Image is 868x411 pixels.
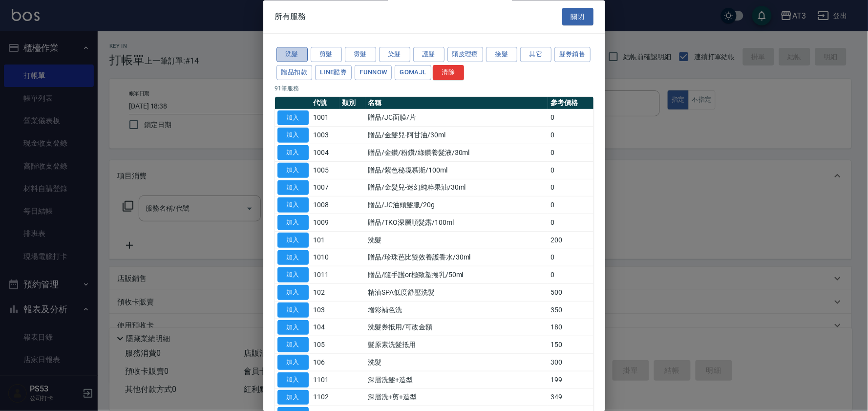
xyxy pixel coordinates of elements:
td: 103 [311,302,340,319]
button: 護髮 [413,47,445,63]
td: 0 [548,127,593,144]
button: 加入 [277,268,309,283]
button: 剪髮 [311,47,342,63]
td: 1005 [311,162,340,179]
td: 0 [548,196,593,214]
td: 贈品/JC面膜/片 [365,109,548,127]
td: 贈品/珍珠芭比雙效養護香水/30ml [365,249,548,267]
td: 贈品/紫色秘境慕斯/100ml [365,162,548,179]
td: 101 [311,232,340,249]
button: 加入 [277,338,309,353]
button: FUNNOW [355,65,392,80]
button: 清除 [433,65,464,80]
td: 0 [548,162,593,179]
td: 1010 [311,249,340,267]
td: 105 [311,336,340,354]
td: 1008 [311,196,340,214]
td: 1007 [311,179,340,197]
td: 500 [548,284,593,302]
button: 贈品扣款 [276,65,313,80]
td: 1011 [311,266,340,284]
td: 1101 [311,371,340,389]
td: 0 [548,109,593,127]
td: 1004 [311,144,340,162]
button: 加入 [277,216,309,231]
button: 加入 [277,163,309,178]
td: 洗髮 [365,354,548,371]
button: 加入 [277,303,309,318]
button: 加入 [277,128,309,143]
button: 加入 [277,390,309,405]
button: 加入 [277,285,309,301]
td: 贈品/金鑽/粉鑽/綠鑽養髮液/30ml [365,144,548,162]
button: 加入 [277,372,309,388]
td: 贈品/隨手護or極致塑捲乳/50ml [365,266,548,284]
th: 名稱 [365,97,548,109]
button: LINE酷券 [315,65,352,80]
button: GOMAJL [395,65,431,80]
th: 類別 [339,97,365,109]
td: 0 [548,266,593,284]
button: 髮券銷售 [554,47,591,63]
td: 增彩補色洗 [365,302,548,319]
td: 贈品/JC油頭髮臘/20g [365,196,548,214]
td: 349 [548,389,593,407]
td: 0 [548,249,593,267]
td: 深層洗髮+造型 [365,371,548,389]
td: 1003 [311,127,340,144]
button: 加入 [277,180,309,195]
button: 加入 [277,250,309,265]
td: 102 [311,284,340,302]
button: 加入 [277,233,309,248]
p: 91 筆服務 [275,84,593,93]
td: 104 [311,319,340,337]
td: 髮原素洗髮抵用 [365,336,548,354]
td: 贈品/TKO深層順髮露/100ml [365,214,548,232]
td: 300 [548,354,593,371]
button: 關閉 [562,8,593,26]
td: 洗髮 [365,232,548,249]
td: 350 [548,302,593,319]
button: 染髮 [379,47,410,63]
button: 加入 [277,110,309,126]
td: 180 [548,319,593,337]
button: 加入 [277,355,309,370]
button: 加入 [277,198,309,213]
td: 贈品/金髮兒-阿甘油/30ml [365,127,548,144]
button: 頭皮理療 [447,47,484,63]
td: 199 [548,371,593,389]
span: 所有服務 [275,12,306,22]
button: 洗髮 [276,47,308,63]
td: 贈品/金髮兒-迷幻純粹果油/30ml [365,179,548,197]
th: 代號 [311,97,340,109]
td: 106 [311,354,340,371]
button: 加入 [277,146,309,161]
button: 燙髮 [345,47,376,63]
td: 洗髮券抵用/可改金額 [365,319,548,337]
td: 0 [548,179,593,197]
button: 其它 [520,47,551,63]
button: 加入 [277,320,309,335]
td: 深層洗+剪+造型 [365,389,548,407]
td: 1009 [311,214,340,232]
td: 1001 [311,109,340,127]
td: 0 [548,144,593,162]
td: 0 [548,214,593,232]
button: 接髮 [486,47,517,63]
td: 150 [548,336,593,354]
th: 參考價格 [548,97,593,109]
td: 精油SPA低度舒壓洗髮 [365,284,548,302]
td: 1102 [311,389,340,407]
td: 200 [548,232,593,249]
